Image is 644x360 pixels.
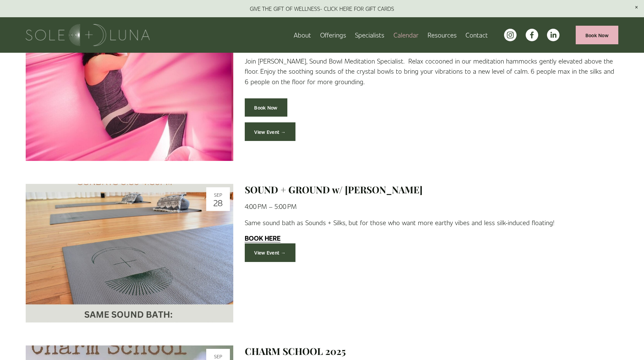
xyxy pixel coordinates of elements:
[208,354,228,359] div: Sep
[466,29,488,41] a: Contact
[320,30,346,40] span: Offerings
[355,29,384,41] a: Specialists
[26,184,233,322] img: SOUND + GROUND w/ Elizabeth Lidov
[245,183,423,196] a: SOUND + GROUND w/ [PERSON_NAME]
[245,234,281,242] a: BOOK HERE
[245,217,618,228] p: Same sound bath as Sounds + Silks, but for those who want more earthy vibes and less silk-induced...
[245,243,296,262] a: View Event →
[245,345,346,357] a: CHARM SCHOOL 2025
[245,98,287,117] a: Book Now
[428,30,457,40] span: Resources
[245,122,296,141] a: View Event →
[275,202,296,210] time: 5:00 PM
[208,198,228,207] div: 28
[26,22,233,161] img: SOUNDS + SILKS w/ Elizabeth
[576,26,618,44] a: Book Now
[294,29,311,41] a: About
[208,192,228,197] div: Sep
[245,234,281,242] strong: BOOK HERE
[547,29,559,41] a: LinkedIn
[320,29,346,41] a: folder dropdown
[504,29,517,41] a: instagram-unauth
[526,29,538,41] a: facebook-unauth
[26,24,150,46] img: Sole + Luna
[393,29,419,41] a: Calendar
[428,29,457,41] a: folder dropdown
[245,202,267,210] time: 4:00 PM
[245,56,618,87] p: Join [PERSON_NAME], Sound Bowl Meditation Specialist. Relax cocooned in our meditation hammocks g...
